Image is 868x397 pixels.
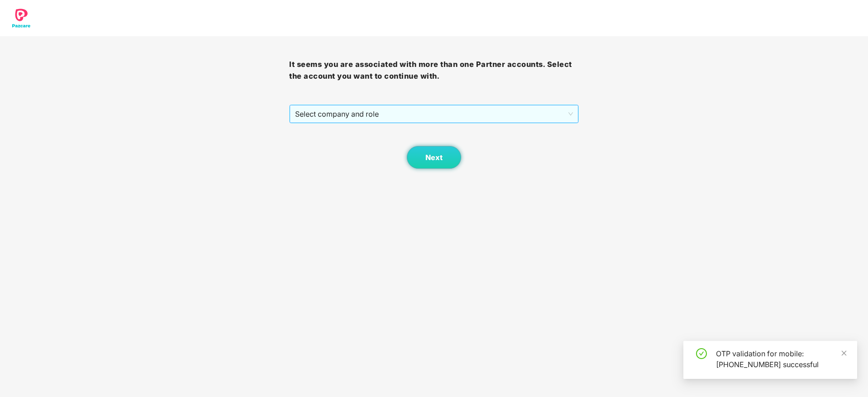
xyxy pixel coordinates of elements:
button: Next [407,146,461,169]
span: Select company and role [295,105,572,123]
span: Next [425,153,443,162]
span: close [841,350,847,356]
div: OTP validation for mobile: [PHONE_NUMBER] successful [716,348,846,370]
span: check-circle [696,348,707,359]
h3: It seems you are associated with more than one Partner accounts. Select the account you want to c... [289,59,578,82]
